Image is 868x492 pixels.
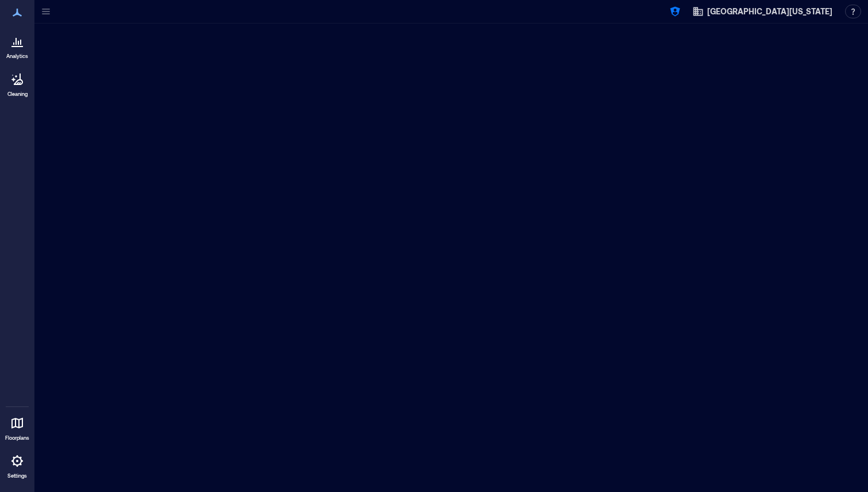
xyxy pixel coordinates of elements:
[7,472,27,479] p: Settings
[3,447,31,483] a: Settings
[7,91,28,98] p: Cleaning
[3,65,32,101] a: Cleaning
[6,53,28,60] p: Analytics
[707,6,832,17] span: [GEOGRAPHIC_DATA][US_STATE]
[2,409,33,445] a: Floorplans
[689,2,836,21] button: [GEOGRAPHIC_DATA][US_STATE]
[3,28,32,63] a: Analytics
[5,435,29,441] p: Floorplans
